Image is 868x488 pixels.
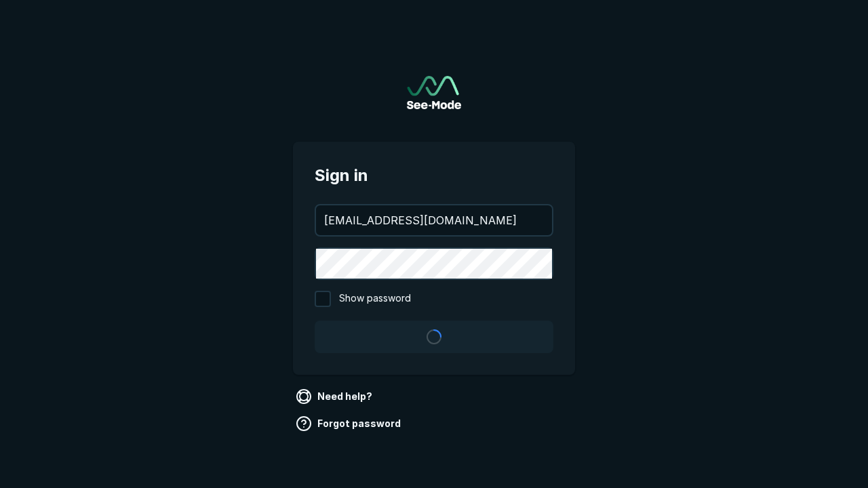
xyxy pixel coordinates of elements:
img: See-Mode Logo [407,76,461,109]
a: Forgot password [293,413,406,434]
a: Need help? [293,386,378,407]
span: Sign in [315,163,553,188]
input: your@email.com [316,205,552,235]
span: Show password [339,291,411,307]
a: Go to sign in [407,76,461,109]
